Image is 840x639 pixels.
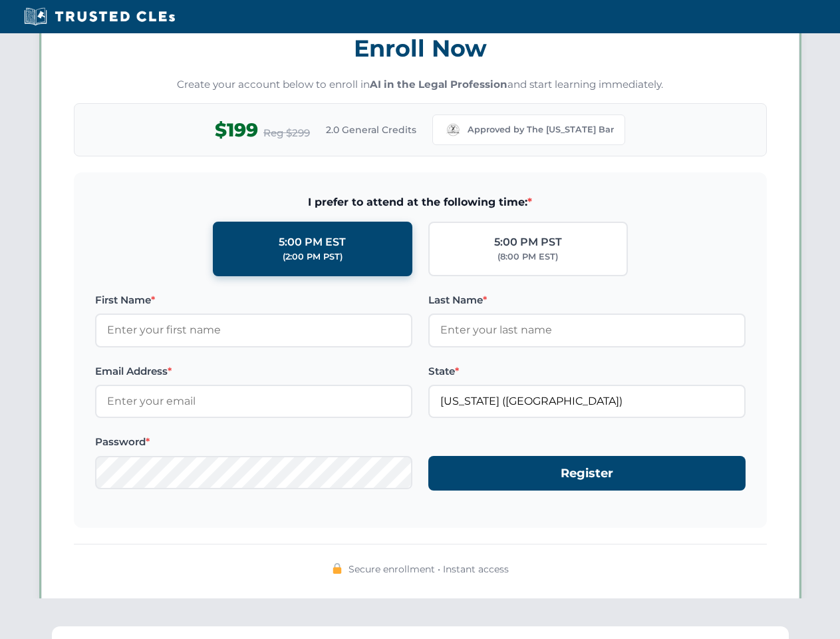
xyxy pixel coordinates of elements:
[326,122,416,137] span: 2.0 General Credits
[444,120,462,139] img: Missouri Bar
[332,563,343,574] img: 🔒
[74,77,767,93] p: Create your account below to enroll in and start learning immediately.
[349,562,509,576] span: Secure enrollment • Instant access
[283,250,343,264] div: (2:00 PM PST)
[95,194,746,211] span: I prefer to attend at the following time:
[428,292,746,308] label: Last Name
[95,292,412,308] label: First Name
[428,363,746,379] label: State
[468,123,614,136] span: Approved by The [US_STATE] Bar
[428,456,746,491] button: Register
[428,314,746,347] input: Enter your last name
[95,385,412,418] input: Enter your email
[74,27,767,69] h3: Enroll Now
[494,234,562,251] div: 5:00 PM PST
[263,125,310,141] span: Reg $299
[95,314,412,347] input: Enter your first name
[95,434,412,450] label: Password
[215,115,258,145] span: $199
[20,7,179,27] img: Trusted CLEs
[279,234,346,251] div: 5:00 PM EST
[497,250,558,264] div: (8:00 PM EST)
[428,385,746,418] input: Missouri (MO)
[95,363,412,379] label: Email Address
[370,78,507,91] strong: AI in the Legal Profession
